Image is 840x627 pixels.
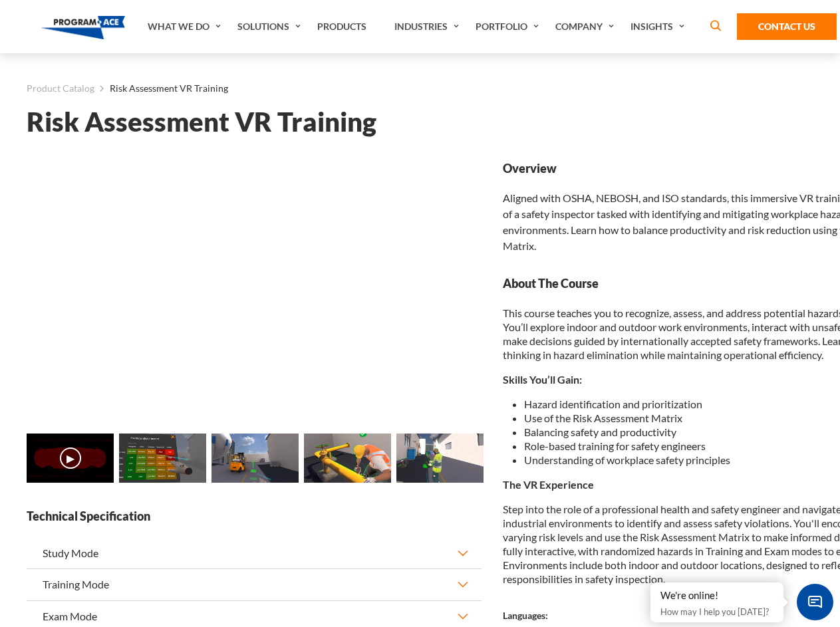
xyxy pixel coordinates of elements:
[660,589,773,602] div: We're online!
[27,80,94,97] a: Product Catalog
[60,447,81,469] button: ▶
[211,434,299,483] img: Risk Assessment VR Training - Preview 2
[797,584,833,620] span: Chat Widget
[27,538,482,568] button: Study Mode
[27,569,482,600] button: Training Mode
[660,604,773,620] p: How may I help you [DATE]?
[41,16,126,39] img: Program-Ace
[119,434,206,483] img: Risk Assessment VR Training - Preview 1
[27,434,114,483] img: Risk Assessment VR Training - Video 0
[27,160,482,416] iframe: Risk Assessment VR Training - Video 0
[27,508,482,525] strong: Technical Specification
[737,13,837,40] a: Contact Us
[94,80,228,97] li: Risk Assessment VR Training
[304,434,391,483] img: Risk Assessment VR Training - Preview 3
[503,610,548,621] strong: Languages:
[396,434,484,483] img: Risk Assessment VR Training - Preview 4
